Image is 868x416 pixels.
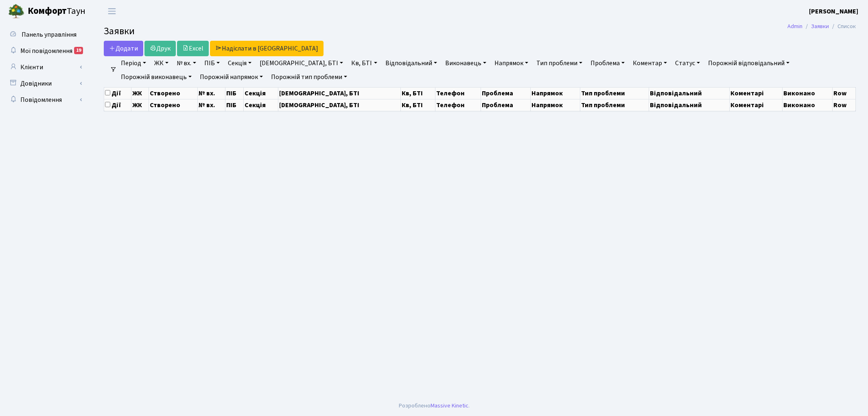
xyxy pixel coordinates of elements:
[28,4,67,18] b: Комфорт
[399,401,470,410] div: Розроблено .
[491,56,531,70] a: Напрямок
[104,41,143,56] a: Додати
[530,87,580,99] th: Напрямок
[775,18,868,35] nav: breadcrumb
[278,99,400,111] th: [DEMOGRAPHIC_DATA], БТІ
[197,99,225,111] th: № вх.
[809,7,858,16] a: [PERSON_NAME]
[225,87,244,99] th: ПІБ
[4,75,85,92] a: Довідники
[435,87,481,99] th: Телефон
[435,99,481,111] th: Телефон
[104,99,131,111] th: Дії
[649,99,729,111] th: Відповідальний
[278,87,400,99] th: [DEMOGRAPHIC_DATA], БТІ
[729,99,782,111] th: Коментарі
[225,56,255,70] a: Секція
[256,56,346,70] a: [DEMOGRAPHIC_DATA], БТІ
[28,4,85,18] span: Таун
[243,99,278,111] th: Секція
[197,87,225,99] th: № вх.
[649,87,729,99] th: Відповідальний
[144,41,176,56] a: Друк
[782,87,833,99] th: Виконано
[225,99,244,111] th: ПІБ
[400,87,435,99] th: Кв, БТІ
[833,99,856,111] th: Row
[243,87,278,99] th: Секція
[131,99,149,111] th: ЖК
[809,7,858,16] b: [PERSON_NAME]
[580,99,649,111] th: Тип проблеми
[149,87,197,99] th: Створено
[530,99,580,111] th: Напрямок
[210,41,324,56] a: Надіслати в [GEOGRAPHIC_DATA]
[580,87,649,99] th: Тип проблеми
[74,47,83,54] div: 19
[630,56,670,70] a: Коментар
[131,87,149,99] th: ЖК
[481,87,530,99] th: Проблема
[268,70,350,84] a: Порожній тип проблеми
[729,87,782,99] th: Коментарі
[442,56,490,70] a: Виконавець
[4,43,85,59] a: Мої повідомлення19
[382,56,440,70] a: Відповідальний
[4,26,85,43] a: Панель управління
[173,56,199,70] a: № вх.
[104,24,135,38] span: Заявки
[8,3,24,20] img: logo.png
[782,99,833,111] th: Виконано
[533,56,586,70] a: Тип проблеми
[149,99,197,111] th: Створено
[109,44,138,53] span: Додати
[400,99,435,111] th: Кв, БТІ
[104,87,131,99] th: Дії
[22,30,77,39] span: Панель управління
[705,56,793,70] a: Порожній відповідальний
[20,46,72,55] span: Мої повідомлення
[481,99,530,111] th: Проблема
[102,4,122,18] button: Переключити навігацію
[787,22,802,31] a: Admin
[4,92,85,108] a: Повідомлення
[829,22,856,31] li: Список
[4,59,85,75] a: Клієнти
[811,22,829,31] a: Заявки
[587,56,628,70] a: Проблема
[833,87,856,99] th: Row
[177,41,209,56] a: Excel
[431,401,468,410] a: Massive Kinetic
[118,56,149,70] a: Період
[197,70,266,84] a: Порожній напрямок
[118,70,195,84] a: Порожній виконавець
[151,56,172,70] a: ЖК
[672,56,703,70] a: Статус
[348,56,380,70] a: Кв, БТІ
[201,56,223,70] a: ПІБ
